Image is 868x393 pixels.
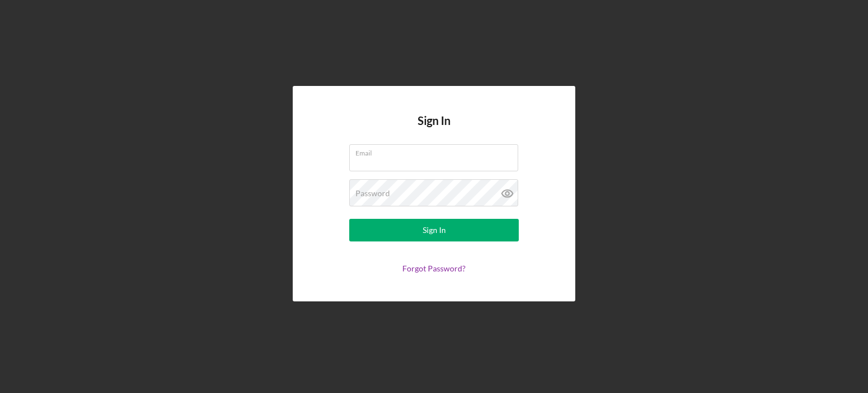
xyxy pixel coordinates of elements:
div: Sign In [423,219,446,241]
button: Sign In [349,219,519,241]
a: Forgot Password? [402,264,466,273]
label: Password [355,189,390,198]
h4: Sign In [418,114,450,144]
label: Email [355,145,518,157]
